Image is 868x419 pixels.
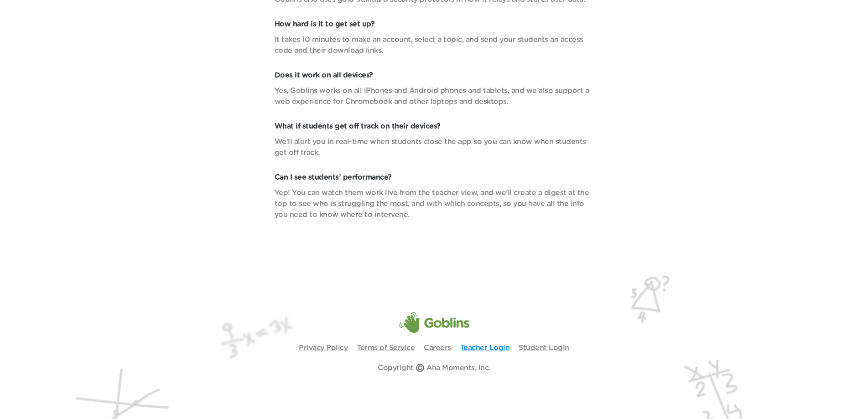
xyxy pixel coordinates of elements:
[275,34,594,56] p: It takes 10 minutes to make an account, select a topic, and send your students an access code and...
[519,344,569,352] a: Student Login
[275,19,594,30] p: How hard is it to get set up?
[275,136,594,158] p: We’ll alert you in real-time when students close the app so you can know when students get off tr...
[275,121,594,132] p: What if students get off track on their devices?
[275,85,594,107] p: Yes, Goblins works on all iPhones and Android phones and tablets, and we also support a web exper...
[299,344,348,352] a: Privacy Policy
[357,344,415,352] a: Terms of Service
[424,344,451,352] a: Careers
[378,362,490,373] p: Copyright ©️ Aha Moments, Inc.
[460,344,510,352] a: Teacher Login
[275,70,594,81] p: Does it work on all devices?
[275,187,594,220] p: Yep! You can watch them work live from the teacher view, and we’ll create a digest at the top to ...
[275,172,594,183] p: Can I see students’ performance?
